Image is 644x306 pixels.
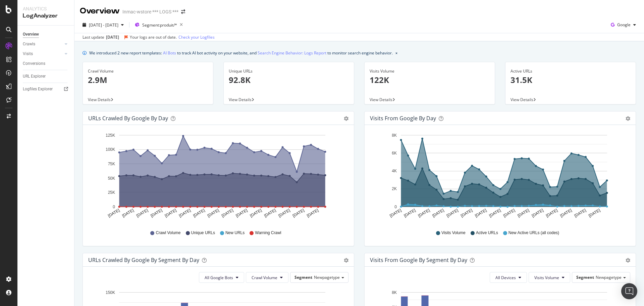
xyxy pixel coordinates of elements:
div: Active URLs [511,68,631,74]
text: [DATE] [431,208,445,218]
p: 92.8K [229,74,349,86]
text: [DATE] [235,208,248,218]
text: [DATE] [545,208,558,218]
div: Crawls [23,41,35,48]
text: 6K [392,151,397,156]
button: Visits Volume [529,272,570,283]
span: Active URLs [476,230,498,236]
a: AI Bots [163,49,176,56]
text: [DATE] [278,208,291,218]
button: Segment:produit/* [132,19,185,30]
div: Visits from Google By Segment By Day [370,257,467,263]
text: [DATE] [389,208,402,218]
div: Visits from Google by day [370,115,436,122]
button: close banner [394,48,399,58]
text: [DATE] [446,208,459,218]
text: [DATE] [559,208,573,218]
text: [DATE] [221,208,234,218]
text: [DATE] [306,208,319,218]
text: [DATE] [588,208,601,218]
a: Logfiles Explorer [23,86,69,93]
div: [DATE] [106,34,119,40]
a: Conversions [23,60,69,67]
span: Crawl Volume [252,275,277,280]
span: Warning Crawl [255,230,281,236]
text: [DATE] [531,208,544,218]
button: All Devices [490,272,527,283]
button: [DATE] - [DATE] [80,19,126,30]
text: [DATE] [207,208,220,218]
div: info banner [83,49,636,56]
text: 125K [106,133,115,138]
text: [DATE] [121,208,135,218]
text: [DATE] [263,208,277,218]
span: [DATE] - [DATE] [89,22,118,28]
div: Visits Volume [370,68,490,74]
div: Conversions [23,60,45,67]
text: [DATE] [164,208,177,218]
svg: A chart. [88,130,346,224]
a: URL Explorer [23,73,69,80]
span: Segment: produit/* [142,22,177,28]
button: Google [608,19,639,30]
p: 2.9M [88,74,208,86]
div: Your logs are out of date. [130,34,177,40]
a: Crawls [23,41,63,48]
span: Segment [294,274,312,280]
div: URLs Crawled by Google By Segment By Day [88,257,199,263]
span: Crawl Volume [156,230,180,236]
a: Overview [23,31,69,38]
span: View Details [88,97,111,102]
span: Visits Volume [534,275,559,280]
text: [DATE] [150,208,163,218]
div: Last update [83,34,215,40]
span: View Details [511,97,533,102]
div: gear [344,116,348,121]
text: [DATE] [460,208,473,218]
text: 0 [113,205,115,209]
span: Google [617,22,631,28]
text: 0 [394,205,397,209]
text: [DATE] [574,208,587,218]
span: Visits Volume [441,230,466,236]
div: Unique URLs [229,68,349,74]
p: 122K [370,74,490,86]
text: [DATE] [107,208,120,218]
span: View Details [229,97,252,102]
div: Crawl Volume [88,68,208,74]
a: Search Engine Behavior: Logs Report [258,49,326,56]
text: 8K [392,290,397,295]
text: [DATE] [474,208,487,218]
text: 8K [392,133,397,138]
div: gear [626,258,630,263]
div: LogAnalyzer [23,12,69,20]
text: [DATE] [178,208,192,218]
span: View Details [370,97,392,102]
a: Visits [23,50,63,57]
text: [DATE] [417,208,431,218]
div: Analytics [23,5,69,12]
p: 31.5K [511,74,631,86]
text: 150K [106,290,115,295]
span: New Active URLs (all codes) [508,230,559,236]
span: All Google Bots [205,275,233,280]
div: Open Intercom Messenger [621,283,637,299]
div: gear [626,116,630,121]
div: gear [344,258,348,263]
text: 2K [392,187,397,191]
span: All Devices [495,275,516,280]
div: Overview [80,5,120,17]
span: Unique URLs [191,230,215,236]
span: Newpagetype [596,274,622,280]
text: [DATE] [192,208,206,218]
div: arrow-right-arrow-left [181,9,185,14]
text: 100K [106,147,115,152]
text: [DATE] [488,208,502,218]
span: Segment [576,274,594,280]
text: [DATE] [249,208,263,218]
div: We introduced 2 new report templates: to track AI bot activity on your website, and to monitor se... [89,49,393,56]
svg: A chart. [370,130,628,224]
text: [DATE] [502,208,516,218]
a: Check your Logfiles [178,34,215,40]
